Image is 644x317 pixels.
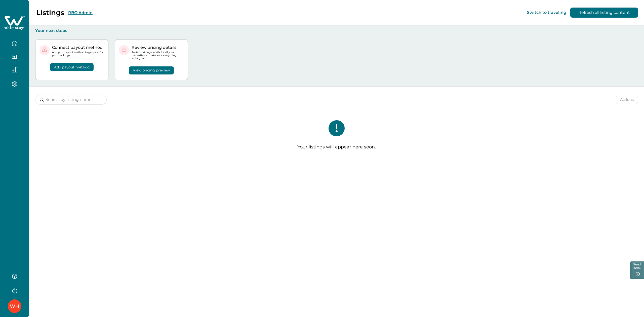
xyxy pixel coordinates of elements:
[52,51,104,57] p: Add your payout method to get paid for your bookings.
[50,63,94,71] button: Add payout method
[132,45,184,50] p: Review pricing details
[35,95,107,105] input: Search by listing name
[68,10,93,15] button: RBO Admin
[297,144,376,150] p: Your listings will appear here soon.
[10,300,19,312] div: Whimstay Host
[570,8,638,18] button: Refresh all listing content
[36,8,64,17] p: Listings
[616,96,638,104] button: Actions
[527,10,566,15] button: Switch to traveling
[129,66,174,74] button: View pricing preview
[52,45,104,50] p: Connect payout method
[35,28,638,33] p: Your next steps
[132,51,184,60] p: Review pricing details for all your properties to make sure everything looks good!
